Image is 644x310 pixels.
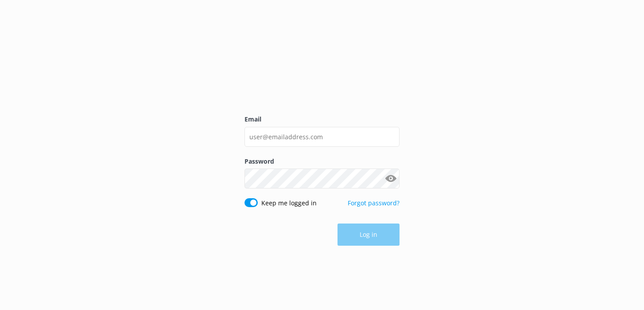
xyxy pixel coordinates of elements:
[244,114,400,124] label: Email
[382,170,400,188] button: Show password
[244,127,400,147] input: user@emailaddress.com
[348,199,400,207] a: Forgot password?
[244,157,400,166] label: Password
[261,198,317,208] label: Keep me logged in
